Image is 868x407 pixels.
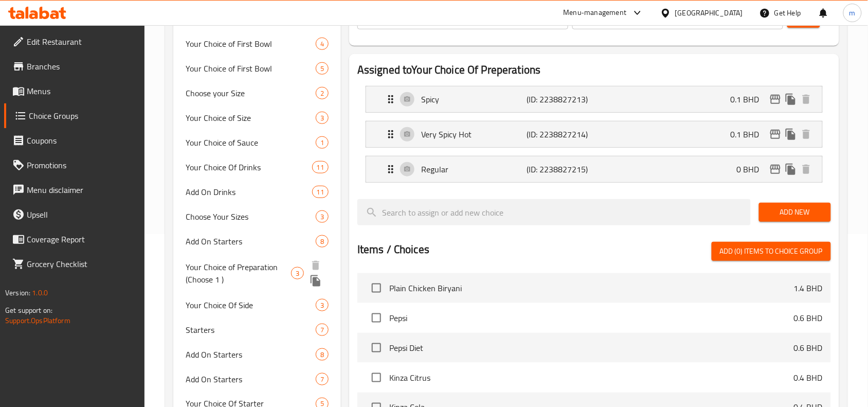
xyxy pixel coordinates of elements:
div: Your Choice of First Bowl4 [173,31,341,56]
li: Expand [357,82,831,117]
div: Your Choice of Size3 [173,105,341,130]
span: Edit Restaurant [27,36,137,48]
h2: Assigned to Your Choice Of Preperations [357,62,831,78]
span: Choose Your Sizes [186,210,316,223]
div: Choose your Size2 [173,81,341,105]
span: Your Choice of First Bowl [186,62,316,75]
button: delete [308,258,323,273]
span: 3 [316,300,328,310]
div: Choices [316,324,329,336]
p: 0.6 BHD [794,312,823,324]
button: duplicate [783,162,799,177]
p: (ID: 2238827215) [527,163,597,175]
span: Your Choice Of Drinks [186,161,312,173]
p: 0.4 BHD [794,371,823,384]
div: Expand [366,156,822,182]
div: Choose Your Sizes3 [173,204,341,229]
p: 0 BHD [737,163,768,175]
div: Your Choice of Preparation (Choose 1 )3deleteduplicate [173,254,341,293]
span: Select choice [366,337,387,359]
p: (ID: 2238827213) [527,93,597,105]
span: Your Choice of First Bowl [186,38,316,50]
button: Add (0) items to choice group [712,242,831,261]
span: Your Choice Of Side [186,299,316,311]
input: search [357,199,751,225]
div: Add On Starters8 [173,342,341,367]
div: Add On Starters8 [173,229,341,254]
a: Menu disclaimer [4,178,145,202]
div: Choices [316,38,329,50]
div: Choices [316,373,329,385]
a: Menus [4,79,145,103]
span: Add On Drinks [186,186,312,198]
span: Get support on: [5,304,52,317]
span: 7 [316,375,328,384]
span: 3 [316,113,328,123]
p: Very Spicy Hot [421,128,527,140]
span: 11 [313,163,328,172]
span: Starters [186,324,316,336]
p: 0.1 BHD [731,128,768,140]
span: Choice Groups [29,110,137,122]
a: Coupons [4,128,145,153]
div: Starters7 [173,317,341,342]
div: Menu-management [564,7,627,19]
div: Choices [316,299,329,311]
span: Kinza Citrus [389,371,794,384]
a: Edit Restaurant [4,29,145,54]
span: Add (0) items to choice group [720,245,823,258]
p: Regular [421,163,527,175]
div: [GEOGRAPHIC_DATA] [675,7,743,19]
p: Spicy [421,93,527,105]
div: Your Choice Of Drinks11 [173,155,341,180]
span: Add New [767,206,823,219]
div: Your Choice Of Side3 [173,293,341,317]
a: Promotions [4,153,145,178]
span: 5 [316,64,328,74]
p: 0.1 BHD [731,93,768,105]
span: 3 [316,212,328,222]
h2: Items / Choices [357,242,429,257]
div: Choices [316,62,329,75]
span: Upsell [27,208,137,221]
span: Your Choice of Size [186,112,316,124]
span: Version: [5,286,30,299]
span: 1.0.0 [32,286,48,299]
a: Support.OpsPlatform [5,314,70,327]
span: Add On Starters [186,373,316,385]
span: Pepsi Diet [389,342,794,354]
span: Promotions [27,159,137,171]
a: Choice Groups [4,103,145,128]
div: Add On Drinks11 [173,180,341,204]
a: Coverage Report [4,227,145,252]
span: Add On Starters [186,235,316,247]
div: Expand [366,121,822,147]
span: Plain Chicken Biryani [389,282,794,294]
span: Coupons [27,134,137,147]
span: 3 [292,269,303,278]
span: Select choice [366,367,387,388]
div: Choices [312,161,329,173]
button: delete [799,92,814,107]
a: Branches [4,54,145,79]
button: delete [799,127,814,142]
div: Choices [316,112,329,124]
div: Choices [316,348,329,361]
span: 4 [316,39,328,49]
button: delete [799,162,814,177]
button: edit [768,162,783,177]
li: Expand [357,117,831,152]
button: edit [768,92,783,107]
div: Choices [316,235,329,247]
span: 1 [316,138,328,148]
a: Grocery Checklist [4,252,145,276]
button: duplicate [783,127,799,142]
li: Expand [357,152,831,187]
button: edit [768,127,783,142]
a: Upsell [4,202,145,227]
span: Choose your Size [186,87,316,99]
span: Coverage Report [27,233,137,245]
span: m [849,7,856,19]
span: Pepsi [389,312,794,324]
div: Expand [366,86,822,112]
